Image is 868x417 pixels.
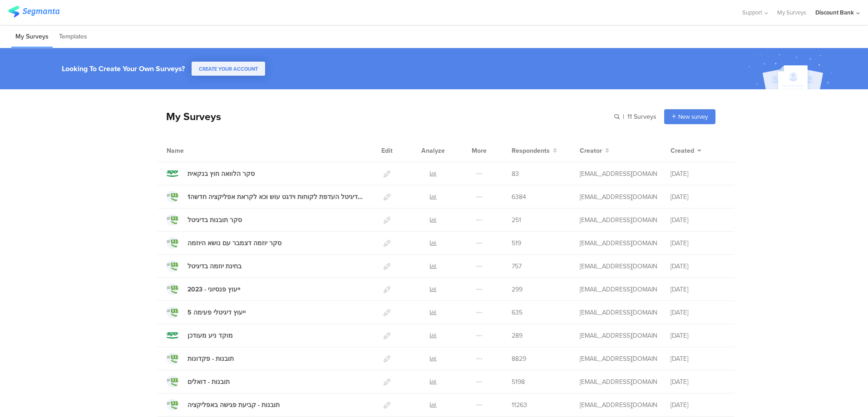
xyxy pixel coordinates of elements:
[671,238,725,248] div: [DATE]
[678,112,708,121] span: New survey
[187,262,242,271] div: בחינת יוזמה בדיגיטל
[167,283,240,295] a: ייעוץ פנסיוני - 2023
[671,215,725,225] div: [DATE]
[671,146,701,155] button: Created
[671,308,725,317] div: [DATE]
[580,331,657,340] div: survey_discount@dbank.co.il
[512,400,527,410] span: 11263
[55,26,91,48] li: Templates
[580,146,602,155] span: Creator
[671,169,725,179] div: [DATE]
[580,354,657,364] div: survey_discount@dbank.co.il
[62,63,185,74] div: Looking To Create Your Own Surveys?
[512,285,523,294] span: 299
[167,191,364,203] a: תובנה בדיגיטל העדפת לקוחות וידגט עוש וכא לקראת אפליקציה חדשה1
[187,400,280,410] div: תובנות - קביעת פגישה באפליקציה
[671,262,725,271] div: [DATE]
[580,285,657,294] div: survey_discount@dbank.co.il
[512,354,526,364] span: 8829
[11,26,53,48] li: My Surveys
[377,139,397,162] div: Edit
[167,260,242,272] a: בחינת יוזמה בדיגיטל
[580,192,657,202] div: survey_discount@dbank.co.il
[187,377,230,387] div: תובנות - דואלים
[671,331,725,340] div: [DATE]
[745,51,838,92] img: create_account_image.svg
[187,285,240,294] div: ייעוץ פנסיוני - 2023
[419,139,447,162] div: Analyze
[671,285,725,294] div: [DATE]
[621,112,626,121] span: |
[580,238,657,248] div: survey_discount@dbank.co.il
[671,400,725,410] div: [DATE]
[157,109,221,124] div: My Surveys
[8,6,59,17] img: segmanta logo
[580,169,657,179] div: anat.gilad@dbank.co.il
[187,354,234,364] div: תובנות - פקדונות
[167,237,281,249] a: סקר יוזמה דצמבר עם נושא היוזמה
[167,399,280,411] a: תובנות - קביעת פגישה באפליקציה
[187,308,246,317] div: ייעוץ דיגיטלי פעימה 5
[671,377,725,387] div: [DATE]
[512,262,522,271] span: 757
[580,308,657,317] div: survey_discount@dbank.co.il
[512,238,521,248] span: 519
[469,139,489,162] div: More
[512,169,519,179] span: 83
[671,192,725,202] div: [DATE]
[167,376,230,388] a: תובנות - דואלים
[627,112,656,121] span: 11 Surveys
[167,214,242,226] a: סקר תובנות בדיגיטל
[815,8,854,17] div: Discount Bank
[580,215,657,225] div: survey_discount@dbank.co.il
[742,8,762,17] span: Support
[512,377,525,387] span: 5198
[671,354,725,364] div: [DATE]
[167,306,246,318] a: ייעוץ דיגיטלי פעימה 5
[512,146,550,155] span: Respondents
[580,377,657,387] div: survey_discount@dbank.co.il
[167,168,255,179] a: סקר הלוואה חוץ בנקאית
[167,353,234,364] a: תובנות - פקדונות
[199,65,258,73] span: CREATE YOUR ACCOUNT
[580,262,657,271] div: survey_discount@dbank.co.il
[187,331,233,340] div: מוקד ניע מעודכן
[512,146,557,155] button: Respondents
[187,238,281,248] div: סקר יוזמה דצמבר עם נושא היוזמה
[192,62,265,76] button: CREATE YOUR ACCOUNT
[167,330,233,341] a: מוקד ניע מעודכן
[512,192,526,202] span: 6384
[187,215,242,225] div: סקר תובנות בדיגיטל
[671,146,694,155] span: Created
[512,308,523,317] span: 635
[187,192,364,202] div: תובנה בדיגיטל העדפת לקוחות וידגט עוש וכא לקראת אפליקציה חדשה1
[580,400,657,410] div: survey_discount@dbank.co.il
[512,215,521,225] span: 251
[512,331,523,340] span: 289
[167,146,221,155] div: Name
[187,169,255,179] div: סקר הלוואה חוץ בנקאית
[580,146,609,155] button: Creator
